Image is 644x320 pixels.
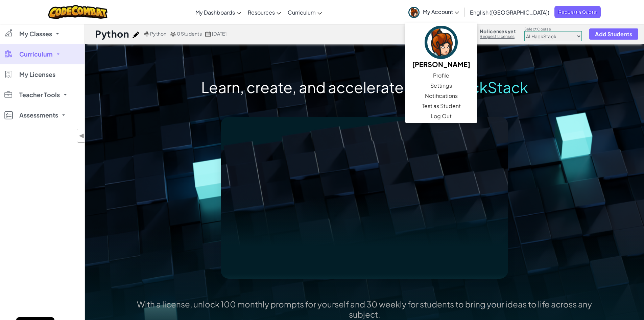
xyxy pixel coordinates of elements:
[284,3,325,21] a: Curriculum
[405,70,477,81] a: Profile
[595,31,632,37] span: Add Students
[244,3,284,21] a: Resources
[195,9,235,16] span: My Dashboards
[467,3,553,21] a: English ([GEOGRAPHIC_DATA])
[79,131,85,141] span: ◀
[150,30,166,37] span: Python
[423,8,459,15] span: My Account
[435,78,528,97] span: AI HackStack
[177,30,202,37] span: 0 Students
[95,27,129,40] h1: Python
[19,51,53,57] span: Curriculum
[205,31,211,37] img: calendar.svg
[589,28,638,40] button: Add Students
[480,34,516,39] a: Request Licenses
[133,31,139,38] img: iconPencil.svg
[425,26,458,59] img: avatar
[405,101,477,111] a: Test as Student
[405,81,477,91] a: Settings
[412,59,470,69] h5: [PERSON_NAME]
[405,111,477,121] a: Log Out
[288,9,316,16] span: Curriculum
[192,3,244,21] a: My Dashboards
[524,26,582,32] label: Select Course
[405,91,477,101] a: Notifications
[480,28,516,34] span: No licenses yet
[405,25,477,70] a: [PERSON_NAME]
[554,6,601,18] a: Request a Quote
[405,1,462,23] a: My Account
[470,9,549,16] span: English ([GEOGRAPHIC_DATA])
[19,92,60,98] span: Teacher Tools
[408,7,420,18] img: avatar
[19,71,55,78] span: My Licenses
[19,31,52,37] span: My Classes
[212,30,226,37] span: [DATE]
[144,31,149,37] img: python.png
[201,78,435,97] span: Learn, create, and accelerate with
[425,92,458,100] span: Notifications
[130,299,598,319] p: With a license, unlock 100 monthly prompts for yourself and 30 weekly for students to bring your ...
[48,5,108,19] img: CodeCombat logo
[248,9,275,16] span: Resources
[170,31,176,37] img: MultipleUsers.png
[19,112,58,118] span: Assessments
